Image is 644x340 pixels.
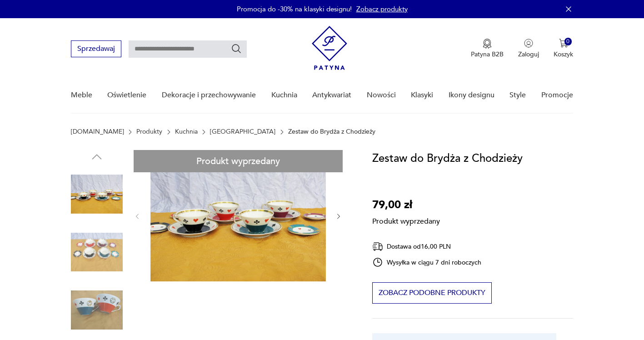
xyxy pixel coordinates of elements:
a: Style [509,78,526,113]
a: Kuchnia [175,128,198,135]
a: [GEOGRAPHIC_DATA] [210,128,275,135]
h1: Zestaw do Brydża z Chodzieży [372,150,523,167]
a: Meble [71,78,92,113]
p: 79,00 zł [372,196,440,214]
p: Koszyk [554,50,573,59]
p: Promocja do -30% na klasyki designu! [237,5,352,14]
div: 0 [564,38,572,45]
button: Zaloguj [518,39,539,59]
a: Antykwariat [312,78,351,113]
button: Szukaj [231,43,242,54]
a: Sprzedawaj [71,46,121,53]
p: Zestaw do Brydża z Chodzieży [288,128,375,135]
a: Oświetlenie [107,78,146,113]
img: Ikonka użytkownika [524,39,533,48]
button: Sprzedawaj [71,40,121,57]
button: Patyna B2B [471,39,504,59]
div: Wysyłka w ciągu 7 dni roboczych [372,257,481,268]
a: Kuchnia [271,78,297,113]
p: Patyna B2B [471,50,504,59]
button: 0Koszyk [554,39,573,59]
button: Zobacz podobne produkty [372,282,492,304]
p: Zaloguj [518,50,539,59]
p: Produkt wyprzedany [372,214,440,226]
a: [DOMAIN_NAME] [71,128,124,135]
a: Promocje [541,78,573,113]
img: Ikona dostawy [372,241,383,252]
img: Patyna - sklep z meblami i dekoracjami vintage [312,26,347,70]
a: Klasyki [411,78,433,113]
a: Ikona medaluPatyna B2B [471,39,504,59]
a: Dekoracje i przechowywanie [162,78,256,113]
img: Ikona medalu [483,39,492,49]
img: Ikona koszyka [559,39,568,48]
a: Ikony designu [449,78,494,113]
a: Nowości [367,78,396,113]
a: Zobacz produkty [356,5,408,14]
div: Dostawa od 16,00 PLN [372,241,481,252]
a: Produkty [136,128,162,135]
